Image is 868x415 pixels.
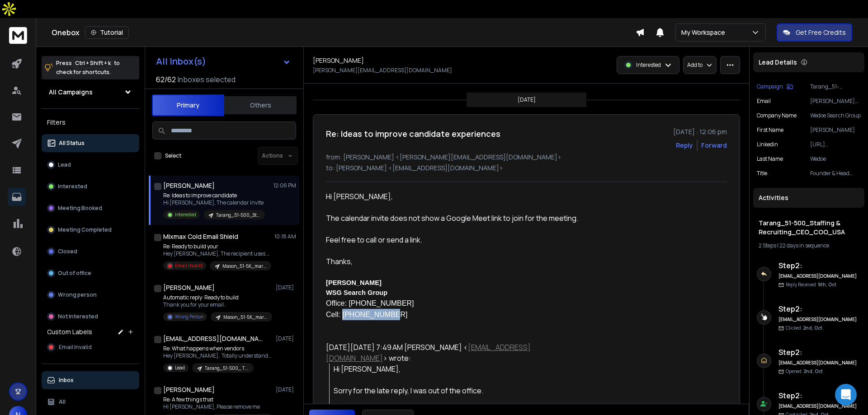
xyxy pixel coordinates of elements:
[56,59,120,77] p: Press to check for shortcuts.
[42,156,139,174] button: Lead
[810,112,861,119] p: Wedoe Search Group
[163,301,272,308] p: Thank you for your email.
[701,141,727,150] div: Forward
[52,26,636,39] div: Onebox
[163,243,272,250] p: Re: Ready to build your
[326,311,407,318] span: Cell: [PHONE_NUMBER]
[757,155,783,163] p: Last Name
[175,211,196,218] p: Interested
[216,212,259,219] p: Tarang_51-500_Staffing & Recruiting_CEO_COO_USA
[47,327,92,336] h3: Custom Labels
[224,95,297,115] button: Others
[835,384,857,406] div: Open Intercom Messenger
[59,398,66,406] p: All
[58,270,91,277] p: Out of office
[163,199,265,206] p: Hi [PERSON_NAME], The calendar invite
[326,127,500,140] h1: Re: Ideas to improve candidate experiences
[803,325,822,331] span: 2nd, Oct
[163,345,272,352] p: Re: What happens when vendors
[42,134,139,152] button: All Status
[163,385,215,394] h1: [PERSON_NAME]
[326,234,590,245] div: Feel free to call or send a link.
[313,67,452,74] p: [PERSON_NAME][EMAIL_ADDRESS][DOMAIN_NAME]
[757,170,767,177] p: title
[58,291,97,298] p: Wrong person
[165,152,181,159] label: Select
[757,83,783,90] p: Campaign
[274,233,296,240] p: 10:18 AM
[313,56,364,65] h1: [PERSON_NAME]
[175,364,185,371] p: Lead
[777,23,852,42] button: Get Free Credits
[42,393,139,411] button: All
[58,313,98,320] p: Not Interested
[163,181,215,190] h1: [PERSON_NAME]
[276,284,296,291] p: [DATE]
[59,377,74,384] p: Inbox
[786,281,836,288] p: Reply Received
[49,88,93,97] h1: All Campaigns
[681,28,729,37] p: My Workspace
[42,177,139,196] button: Interested
[42,83,139,101] button: All Campaigns
[276,386,296,393] p: [DATE]
[326,289,387,296] b: WSG Search Group
[759,219,859,237] h1: Tarang_51-500_Staffing & Recruiting_CEO_COO_USA
[205,365,248,372] p: Tarang_51-500_ Transportation_CEO_COO_USA
[163,403,272,410] p: Hi [PERSON_NAME], Please remove me
[753,188,864,208] div: Activities
[326,163,727,173] p: to: [PERSON_NAME] <[EMAIL_ADDRESS][DOMAIN_NAME]>
[810,98,861,105] p: [PERSON_NAME][EMAIL_ADDRESS][DOMAIN_NAME]
[163,396,272,403] p: Re: A few things that
[163,294,272,301] p: Automatic reply: Ready to build
[757,83,793,90] button: Campaign
[810,155,861,163] p: Wedoe
[779,242,829,249] span: 22 days in sequence
[42,338,139,356] button: Email Invalid
[810,83,861,90] p: Tarang_51-500_Staffing & Recruiting_CEO_COO_USA
[759,58,797,67] p: Lead Details
[58,248,77,255] p: Closed
[778,347,858,358] h6: Step 2 :
[163,192,265,199] p: Re: Ideas to improve candidate
[676,141,693,150] button: Reply
[796,28,846,37] p: Get Free Credits
[42,199,139,217] button: Meeting Booked
[778,359,858,366] h6: [EMAIL_ADDRESS][DOMAIN_NAME]
[759,242,776,249] span: 2 Steps
[818,281,836,288] span: 9th, Oct
[757,141,778,148] p: linkedin
[778,316,858,323] h6: [EMAIL_ADDRESS][DOMAIN_NAME]
[326,342,590,364] div: [DATE][DATE] 7:49 AM [PERSON_NAME] < > wrote:
[673,127,727,136] p: [DATE] : 12:06 pm
[58,161,71,168] p: Lead
[58,226,112,233] p: Meeting Completed
[163,334,263,343] h1: [EMAIL_ADDRESS][DOMAIN_NAME]
[58,183,87,190] p: Interested
[163,250,272,257] p: Hey [PERSON_NAME], The recipient uses Mixmax
[42,286,139,304] button: Wrong person
[149,52,298,70] button: All Inbox(s)
[42,371,139,389] button: Inbox
[175,313,203,320] p: Wrong Person
[757,126,783,134] p: First Name
[175,262,203,269] p: Email Invalid
[778,403,858,410] h6: [EMAIL_ADDRESS][DOMAIN_NAME]
[163,352,272,359] p: Hey [PERSON_NAME], Totally understand, keeping vendors
[152,94,224,116] button: Primary
[276,335,296,342] p: [DATE]
[810,126,861,134] p: [PERSON_NAME]
[786,368,823,375] p: Opened
[759,242,859,249] div: |
[85,26,129,39] button: Tutorial
[803,368,823,374] span: 2nd, Oct
[326,299,414,307] span: Office: [PHONE_NUMBER]
[163,283,215,292] h1: [PERSON_NAME]
[163,232,238,241] h1: Mixmax Cold Email Shield
[786,325,822,331] p: Clicked
[778,303,858,314] h6: Step 2 :
[810,141,861,148] p: [URL][DOMAIN_NAME]
[757,112,797,119] p: Company Name
[58,205,102,212] p: Meeting Booked
[222,263,266,270] p: Mason_51-5K_marketing_Palm [GEOGRAPHIC_DATA] [GEOGRAPHIC_DATA]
